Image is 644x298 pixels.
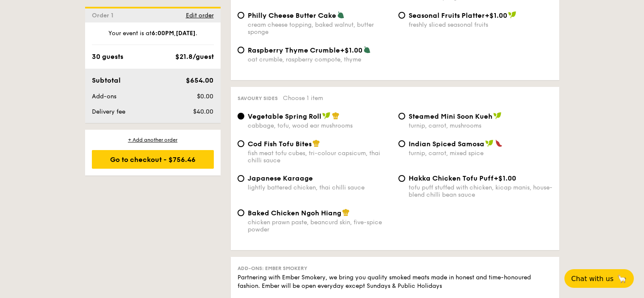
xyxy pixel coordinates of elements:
[248,209,341,217] span: Baked Chicken Ngoh Hiang
[92,136,214,143] div: + Add another order
[409,150,553,157] div: turnip, carrot, mixed spice
[248,21,392,36] div: cream cheese topping, baked walnut, butter sponge
[248,122,392,129] div: cabbage, tofu, wood ear mushrooms
[92,108,125,115] span: Delivery fee
[238,140,244,147] input: Cod Fish Tofu Bitesfish meat tofu cubes, tri-colour capsicum, thai chilli sauce
[337,11,345,19] img: icon-vegetarian.fe4039eb.svg
[92,12,117,19] span: Order 1
[409,112,492,120] span: Steamed Mini Soon Kueh
[238,47,244,53] input: Raspberry Thyme Crumble+$1.00oat crumble, raspberry compote, thyme
[238,12,244,19] input: Philly Cheese Butter Cakecream cheese topping, baked walnut, butter sponge
[485,139,494,147] img: icon-vegan.f8ff3823.svg
[152,30,174,37] strong: 6:00PM
[508,11,517,19] img: icon-vegan.f8ff3823.svg
[312,139,320,147] img: icon-chef-hat.a58ddaea.svg
[248,140,312,148] span: Cod Fish Tofu Bites
[485,11,507,19] span: +$1.00
[238,175,244,182] input: Japanese Karaagelightly battered chicken, thai chilli sauce
[92,76,121,84] span: Subtotal
[248,46,340,54] span: Raspberry Thyme Crumble
[283,95,323,102] span: Choose 1 item
[409,122,553,129] div: turnip, carrot, mushrooms
[409,184,553,198] div: tofu puff stuffed with chicken, kicap manis, house-blend chilli bean sauce
[398,175,405,182] input: Hakka Chicken Tofu Puff+$1.00tofu puff stuffed with chicken, kicap manis, house-blend chilli bean...
[193,108,213,115] span: $40.00
[92,52,123,62] div: 30 guests
[176,30,196,37] strong: [DATE]
[495,139,503,147] img: icon-spicy.37a8142b.svg
[493,112,502,120] img: icon-vegan.f8ff3823.svg
[248,184,392,191] div: lightly battered chicken, thai chilli sauce
[398,12,405,19] input: Seasonal Fruits Platter+$1.00freshly sliced seasonal fruits
[322,112,331,120] img: icon-vegan.f8ff3823.svg
[340,46,362,54] span: +$1.00
[494,174,516,182] span: +$1.00
[238,273,553,290] div: Partnering with Ember Smokery, we bring you quality smoked meats made in honest and time-honoured...
[175,52,214,62] div: $21.8/guest
[617,274,627,284] span: 🦙
[238,95,278,101] span: Savoury sides
[186,76,213,84] span: $654.00
[248,174,313,182] span: Japanese Karaage
[409,21,553,28] div: freshly sliced seasonal fruits
[238,265,307,271] span: Add-ons: Ember Smokery
[564,269,634,288] button: Chat with us🦙
[248,11,336,19] span: Philly Cheese Butter Cake
[409,140,484,148] span: Indian Spiced Samosa
[92,29,214,45] div: Your event is at , .
[248,219,392,233] div: chicken prawn paste, beancurd skin, five-spice powder
[92,150,214,169] div: Go to checkout - $756.46
[238,113,244,120] input: Vegetable Spring Rollcabbage, tofu, wood ear mushrooms
[248,56,392,63] div: oat crumble, raspberry compote, thyme
[332,112,340,120] img: icon-chef-hat.a58ddaea.svg
[248,112,321,120] span: Vegetable Spring Roll
[186,12,214,19] span: Edit order
[342,209,350,216] img: icon-chef-hat.a58ddaea.svg
[363,46,371,53] img: icon-vegetarian.fe4039eb.svg
[571,275,614,283] span: Chat with us
[398,113,405,120] input: Steamed Mini Soon Kuehturnip, carrot, mushrooms
[398,140,405,147] input: Indian Spiced Samosaturnip, carrot, mixed spice
[409,174,494,182] span: Hakka Chicken Tofu Puff
[409,11,485,19] span: Seasonal Fruits Platter
[238,209,244,216] input: Baked Chicken Ngoh Hiangchicken prawn paste, beancurd skin, five-spice powder
[92,93,116,100] span: Add-ons
[248,150,392,164] div: fish meat tofu cubes, tri-colour capsicum, thai chilli sauce
[197,93,213,100] span: $0.00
